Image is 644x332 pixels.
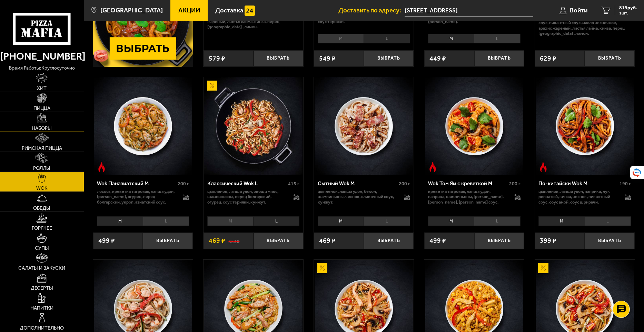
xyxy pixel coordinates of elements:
[538,180,618,187] div: По-китайски Wok M
[315,77,413,175] img: Сытный Wok M
[204,77,303,175] img: Классический Wok L
[405,4,533,17] input: Ваш адрес доставки
[428,216,474,226] li: M
[364,232,414,249] button: Выбрать
[535,77,635,175] a: Острое блюдоПо-китайски Wok M
[318,216,364,226] li: M
[536,77,634,175] img: По-китайски Wok M
[509,181,521,187] span: 200 г
[405,4,533,17] span: Россия, Санкт-Петербург, Репищева улица, 15к3, подъезд 2
[209,237,225,244] span: 469 ₽
[33,166,50,170] span: Роллы
[253,216,299,226] li: L
[32,226,52,230] span: Горячее
[319,55,336,62] span: 549 ₽
[22,146,62,151] span: Римская пицца
[228,237,239,244] s: 553 ₽
[209,55,225,62] span: 579 ₽
[178,7,200,14] span: Акции
[207,216,253,226] li: M
[207,81,217,91] img: Акционный
[93,77,193,175] a: Острое блюдоWok Паназиатский M
[94,77,192,175] img: Wok Паназиатский M
[364,34,410,43] li: L
[204,77,303,175] a: АкционныйКлассический Wok L
[35,246,49,250] span: Супы
[540,237,556,244] span: 399 ₽
[538,216,584,226] li: M
[318,34,364,43] li: M
[399,181,410,187] span: 200 г
[619,6,637,10] span: 819 руб.
[178,181,189,187] span: 200 г
[97,189,176,205] p: лосось, креветка тигровая, лапша удон, [PERSON_NAME], огурец, перец болгарский, укроп, азиатский ...
[143,232,193,249] button: Выбрать
[474,34,520,43] li: L
[18,266,65,270] span: Салаты и закуски
[100,7,163,14] span: [GEOGRAPHIC_DATA]
[538,189,618,205] p: цыпленок, лапша удон, паприка, лук репчатый, кинза, чеснок, пикантный соус, соус Амой, соус шрирачи.
[319,237,336,244] span: 469 ₽
[254,50,304,67] button: Выбрать
[207,189,287,205] p: цыпленок, лапша удон, овощи микс, шампиньоны, перец болгарский, огурец, соус терияки, кунжут.
[32,126,52,131] span: Наборы
[570,7,587,14] span: Войти
[36,186,48,190] span: WOK
[20,325,64,330] span: Дополнительно
[254,232,304,249] button: Выбрать
[207,180,287,187] div: Классический Wok L
[97,180,176,187] div: Wok Паназиатский M
[245,6,255,15] img: 15daf4d41897b9f0e9f617042186c801.svg
[314,77,414,175] a: Сытный Wok M
[538,162,548,172] img: Острое блюдо
[97,216,143,226] li: M
[143,216,189,226] li: L
[538,263,548,273] img: Акционный
[474,50,524,67] button: Выбрать
[97,162,107,172] img: Острое блюдо
[429,237,446,244] span: 499 ₽
[33,106,50,111] span: Пицца
[31,286,53,290] span: Десерты
[585,50,635,67] button: Выбрать
[364,50,414,67] button: Выбрать
[428,34,474,43] li: M
[33,206,50,210] span: Обеды
[474,216,520,226] li: L
[428,180,507,187] div: Wok Том Ям с креветкой M
[540,55,556,62] span: 629 ₽
[619,11,637,15] span: 1 шт.
[538,9,631,36] p: креветка тигровая, лапша рисовая, морковь, перец болгарский, яйцо, творог тофу, пад тай соус, пик...
[429,55,446,62] span: 449 ₽
[428,162,438,172] img: Острое блюдо
[215,7,243,14] span: Доставка
[585,216,631,226] li: L
[37,86,47,91] span: Хит
[30,305,53,310] span: Напитки
[424,77,524,175] a: Острое блюдоWok Том Ям с креветкой M
[288,181,299,187] span: 415 г
[364,216,410,226] li: L
[98,237,115,244] span: 499 ₽
[425,77,524,175] img: Wok Том Ям с креветкой M
[318,189,397,205] p: цыпленок, лапша удон, бекон, шампиньоны, чеснок, сливочный соус, кунжут.
[317,263,327,273] img: Акционный
[474,232,524,249] button: Выбрать
[318,180,397,187] div: Сытный Wok M
[338,7,405,14] span: Доставить по адресу:
[428,189,507,205] p: креветка тигровая, лапша удон, паприка, шампиньоны, [PERSON_NAME], [PERSON_NAME], [PERSON_NAME] с...
[585,232,635,249] button: Выбрать
[620,181,631,187] span: 190 г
